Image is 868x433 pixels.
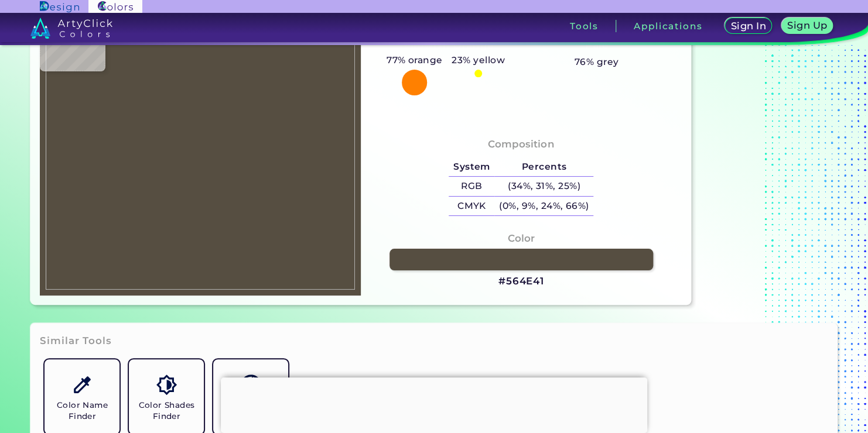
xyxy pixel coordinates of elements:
h5: CMYK [449,197,494,216]
h5: RGB [449,177,494,196]
h4: Composition [488,136,554,153]
img: icon_color_names_dictionary.svg [241,374,261,395]
h4: Color [508,230,535,247]
h5: Percents [494,157,593,177]
iframe: Advertisement [221,377,647,430]
h3: Applications [634,22,702,30]
h5: (34%, 31%, 25%) [494,177,593,196]
h5: 76% grey [575,54,619,70]
h5: Sign Up [789,21,825,30]
h5: Color Names Dictionary [218,400,283,422]
a: Sign Up [784,19,831,33]
h3: #564E41 [498,274,544,288]
h3: Tools [570,22,599,30]
img: logo_artyclick_colors_white.svg [30,18,113,39]
h5: (0%, 9%, 24%, 66%) [494,197,593,216]
img: 0f5b69cd-0919-40fd-bf94-befb9b537461 [46,12,355,289]
h5: Color Name Finder [49,400,115,422]
a: Sign In [727,19,770,33]
h5: 23% yellow [447,53,509,68]
h5: Sign In [732,22,764,30]
img: icon_color_shades.svg [156,374,177,395]
h5: System [449,157,494,177]
img: ArtyClick Design logo [40,1,79,12]
h5: 77% orange [382,53,447,68]
h5: Color Shades Finder [134,400,199,422]
img: icon_color_name_finder.svg [72,374,93,395]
